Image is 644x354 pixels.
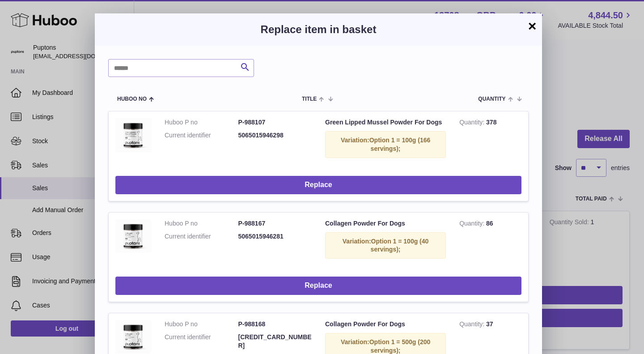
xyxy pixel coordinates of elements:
[238,219,312,228] dd: P-988167
[369,338,431,354] span: Option 1 = 500g (200 servings);
[371,238,429,253] span: Option 1 = 100g (40 servings);
[115,277,521,295] button: Replace
[117,96,147,102] span: Huboo no
[165,320,238,328] dt: Huboo P no
[369,136,431,152] span: Option 1 = 100g (166 servings);
[165,131,238,140] dt: Current identifier
[165,219,238,228] dt: Huboo P no
[325,232,446,259] div: Variation:
[108,22,529,37] h3: Replace item in basket
[238,320,312,328] dd: P-988168
[238,333,312,350] dd: [CREDIT_CARD_NUMBER]
[459,220,486,229] strong: Quantity
[318,213,453,270] td: Collagen Powder For Dogs
[325,131,446,158] div: Variation:
[115,176,521,194] button: Replace
[165,232,238,241] dt: Current identifier
[302,96,317,102] span: Title
[459,119,486,128] strong: Quantity
[453,213,528,270] td: 86
[165,118,238,127] dt: Huboo P no
[453,111,528,169] td: 378
[115,118,151,152] img: Green Lipped Mussel Powder For Dogs
[238,118,312,127] dd: P-988107
[115,320,151,354] img: Collagen Powder For Dogs
[165,333,238,350] dt: Current identifier
[318,111,453,169] td: Green Lipped Mussel Powder For Dogs
[238,131,312,140] dd: 5065015946298
[459,320,486,330] strong: Quantity
[478,96,505,102] span: Quantity
[115,219,151,253] img: Collagen Powder For Dogs
[238,232,312,241] dd: 5065015946281
[527,21,538,31] button: ×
